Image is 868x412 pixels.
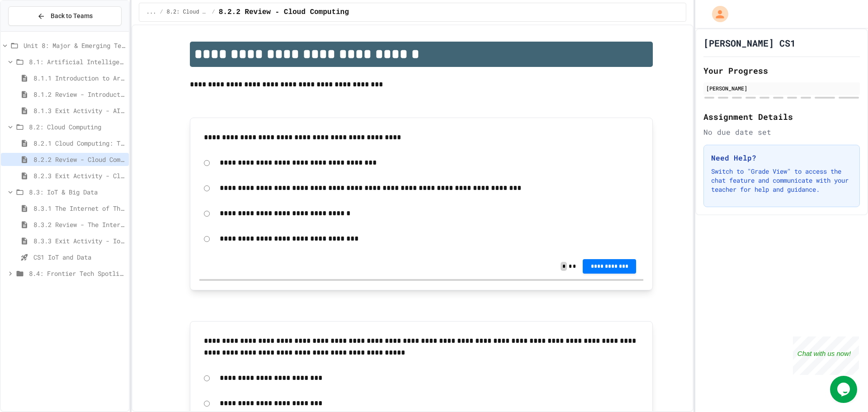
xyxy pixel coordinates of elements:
[33,73,125,83] span: 8.1.1 Introduction to Artificial Intelligence
[706,84,857,92] div: [PERSON_NAME]
[33,138,125,148] span: 8.2.1 Cloud Computing: Transforming the Digital World
[703,64,860,77] h2: Your Progress
[219,7,349,18] span: 8.2.2 Review - Cloud Computing
[160,9,163,16] span: /
[51,11,93,21] span: Back to Teams
[703,127,860,137] div: No due date set
[711,152,852,163] h3: Need Help?
[703,110,860,123] h2: Assignment Details
[29,187,125,197] span: 8.3: IoT & Big Data
[29,57,125,66] span: 8.1: Artificial Intelligence Basics
[29,269,125,278] span: 8.4: Frontier Tech Spotlight
[830,376,859,403] iframe: chat widget
[167,9,208,16] span: 8.2: Cloud Computing
[33,252,125,262] span: CS1 IoT and Data
[33,155,125,164] span: 8.2.2 Review - Cloud Computing
[33,106,125,115] span: 8.1.3 Exit Activity - AI Detective
[703,37,796,49] h1: [PERSON_NAME] CS1
[146,9,156,16] span: ...
[33,236,125,246] span: 8.3.3 Exit Activity - IoT Data Detective Challenge
[33,220,125,229] span: 8.3.2 Review - The Internet of Things and Big Data
[24,41,125,50] span: Unit 8: Major & Emerging Technologies
[212,9,215,16] span: /
[793,336,859,375] iframe: chat widget
[33,171,125,180] span: 8.2.3 Exit Activity - Cloud Service Detective
[711,167,852,194] p: Switch to "Grade View" to access the chat feature and communicate with your teacher for help and ...
[33,90,125,99] span: 8.1.2 Review - Introduction to Artificial Intelligence
[29,122,125,132] span: 8.2: Cloud Computing
[8,6,122,26] button: Back to Teams
[33,204,125,213] span: 8.3.1 The Internet of Things and Big Data: Our Connected Digital World
[703,4,731,24] div: My Account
